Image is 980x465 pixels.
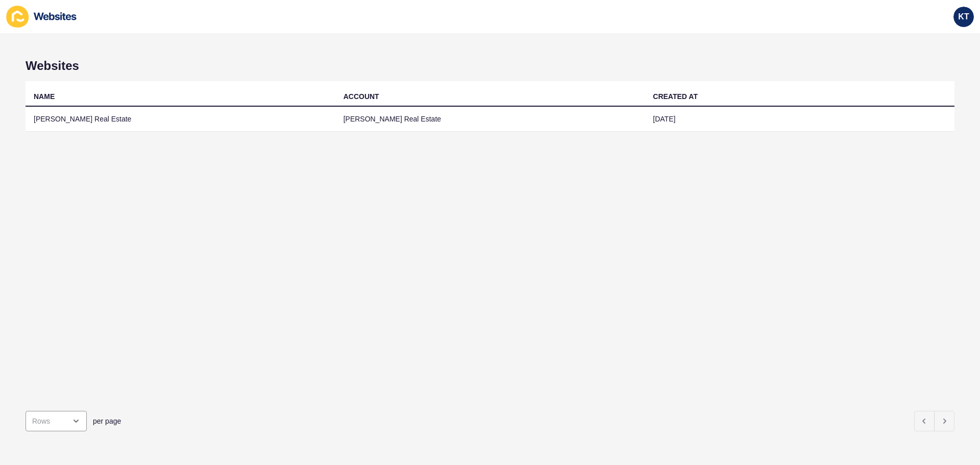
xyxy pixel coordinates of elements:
[93,416,121,426] span: per page
[26,59,954,73] h1: Websites
[958,12,969,22] span: KT
[34,91,55,102] div: NAME
[26,107,335,132] td: [PERSON_NAME] Real Estate
[645,107,954,132] td: [DATE]
[26,411,87,431] div: open menu
[335,107,645,132] td: [PERSON_NAME] Real Estate
[653,91,698,102] div: CREATED AT
[344,91,379,102] div: ACCOUNT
